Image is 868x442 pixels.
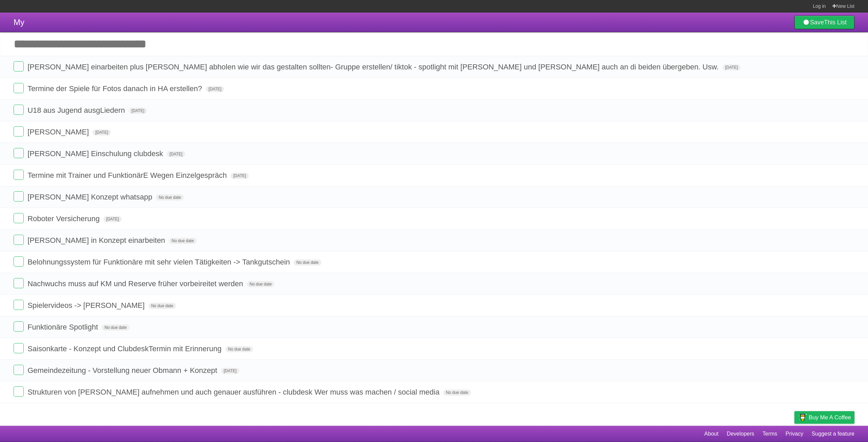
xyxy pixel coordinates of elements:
label: Done [14,365,24,375]
span: [DATE] [221,368,239,374]
span: [PERSON_NAME] Einschulung clubdesk [27,149,165,158]
a: SaveThis List [794,16,854,29]
label: Done [14,83,24,93]
span: Funktionäre Spotlight [27,323,100,331]
span: No due date [102,324,129,331]
span: Roboter Versicherung [27,214,101,223]
b: This List [824,19,847,26]
label: Done [14,126,24,136]
span: Buy me a coffee [809,412,851,423]
span: [DATE] [723,64,741,70]
span: My [14,18,24,27]
label: Done [14,191,24,202]
span: No due date [247,281,274,287]
span: No due date [443,390,471,396]
span: [DATE] [129,108,147,114]
a: About [704,427,718,440]
span: U18 aus Jugend ausgLiedern [27,106,126,114]
span: No due date [149,303,176,309]
a: Terms [763,427,777,440]
span: Gemeindezeitung - Vorstellung neuer Obmann + Konzept [27,366,219,375]
span: [DATE] [231,173,249,179]
span: Termine der Spiele für Fotos danach in HA erstellen? [27,84,204,93]
a: Buy me a coffee [794,411,854,424]
label: Done [14,105,24,115]
span: [PERSON_NAME] Konzept whatsapp [27,193,154,201]
img: Buy me a coffee [798,412,807,423]
span: No due date [294,259,321,266]
label: Done [14,61,24,71]
a: Suggest a feature [812,427,854,440]
span: Belohnungssystem für Funktionäre mit sehr vielen Tätigkeiten -> Tankgutschein [27,258,292,266]
span: [PERSON_NAME] einarbeiten plus [PERSON_NAME] abholen wie wir das gestalten sollten- Gruppe erstel... [27,63,720,71]
label: Done [14,170,24,180]
span: [DATE] [103,216,122,222]
label: Done [14,386,24,397]
label: Done [14,235,24,245]
span: No due date [169,238,196,244]
span: [PERSON_NAME] in Konzept einarbeiten [27,236,167,245]
a: Privacy [786,427,803,440]
label: Done [14,300,24,310]
span: [PERSON_NAME] [27,128,91,136]
a: Developers [727,427,754,440]
span: Spielervideos -> [PERSON_NAME] [27,301,146,310]
span: Nachwuchs muss auf KM und Reserve früher vorbeireitet werden [27,279,245,288]
label: Done [14,278,24,288]
span: [DATE] [206,86,224,92]
label: Done [14,256,24,267]
span: Termine mit Trainer und FunktionärE Wegen Einzelgespräch [27,171,229,180]
span: Strukturen von [PERSON_NAME] aufnehmen und auch genauer ausführen - clubdesk Wer muss was machen ... [27,388,441,396]
label: Done [14,148,24,158]
span: No due date [156,194,183,201]
label: Done [14,343,24,353]
span: [DATE] [93,129,111,135]
span: Saisonkarte - Konzept und ClubdeskTermin mit Erinnerung [27,344,223,353]
span: [DATE] [167,151,185,157]
label: Done [14,321,24,332]
label: Done [14,213,24,223]
span: No due date [225,346,253,352]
